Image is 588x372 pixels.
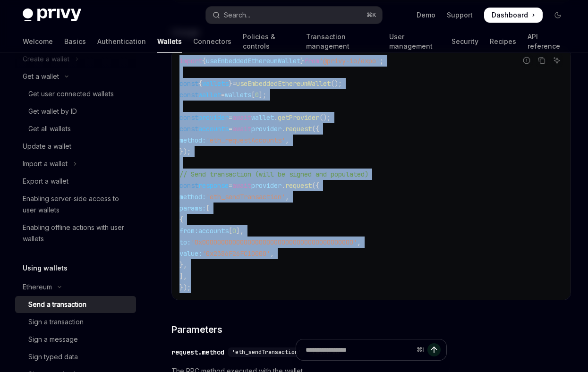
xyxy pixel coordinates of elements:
span: (); [319,113,331,122]
a: Authentication [97,30,146,53]
button: Copy the contents from the code block [536,54,548,67]
span: accounts [198,227,229,235]
a: Sign typed data [15,348,136,365]
span: import [179,57,202,65]
span: await [232,113,251,122]
span: { [202,57,206,65]
span: response [198,181,229,190]
span: 0 [232,227,236,235]
span: , [285,193,289,201]
div: Get wallet by ID [28,106,77,117]
div: Sign a message [28,334,78,345]
button: Send message [427,343,441,356]
span: 'eth_requestAccounts' [206,136,285,144]
span: const [179,79,198,88]
span: '@privy-io/expo' [319,57,380,65]
a: Enabling offline actions with user wallets [15,219,136,247]
button: Toggle dark mode [550,8,565,23]
a: API reference [528,30,565,53]
span: method: [179,193,206,201]
div: Sign typed data [28,351,78,363]
span: useEmbeddedEthereumWallet [206,57,300,65]
div: Get a wallet [23,71,59,82]
span: } [300,57,304,65]
a: Recipes [490,30,516,53]
span: 0 [255,91,259,99]
span: { [198,79,202,88]
span: '0x2386F26FC10000' [202,249,270,258]
div: Update a wallet [23,141,71,152]
span: (); [331,79,342,88]
span: const [179,91,198,99]
span: [ [229,227,232,235]
h5: Using wallets [23,262,68,274]
span: , [285,136,289,144]
span: wallets [225,91,251,99]
span: . [281,181,285,190]
a: Welcome [23,30,53,53]
span: wallet [251,113,274,122]
span: = [229,113,232,122]
span: }); [179,283,191,292]
a: Basics [64,30,86,53]
button: Toggle Get a wallet section [15,68,136,85]
span: '0x0000000000000000000000000000000000000000' [191,238,357,246]
span: const [179,113,198,122]
span: = [232,79,236,88]
a: Sign a message [15,331,136,348]
span: , [357,238,361,246]
a: Sign a transaction [15,313,136,330]
a: Wallets [157,30,182,53]
span: } [229,79,232,88]
span: request [285,125,312,133]
div: Sign a transaction [28,316,84,328]
button: Toggle Import a wallet section [15,155,136,172]
span: ({ [312,125,319,133]
div: Ethereum [23,281,52,293]
span: ({ [312,181,319,190]
button: Ask AI [551,54,563,67]
span: getProvider [278,113,319,122]
span: ⌘ K [366,11,376,19]
a: Export a wallet [15,173,136,190]
a: Policies & controls [243,30,295,53]
a: Get all wallets [15,120,136,137]
span: }); [179,147,191,156]
span: = [229,181,232,190]
a: Get wallet by ID [15,103,136,120]
a: Security [452,30,478,53]
div: Send a transaction [28,299,86,310]
input: Ask a question... [306,339,413,360]
a: Enabling server-side access to user wallets [15,190,136,219]
span: from [304,57,319,65]
span: value: [179,249,202,258]
span: [ [206,204,210,212]
span: ], [179,272,187,280]
span: . [281,125,285,133]
div: Enabling offline actions with user wallets [23,222,130,245]
span: { [179,215,183,224]
span: accounts [198,125,229,133]
span: [ [251,91,255,99]
a: Get user connected wallets [15,85,136,102]
span: provider [198,113,229,122]
span: ; [380,57,383,65]
a: Dashboard [484,8,543,23]
div: Search... [224,9,250,21]
span: to: [179,238,191,246]
div: Import a wallet [23,158,68,169]
button: Toggle Ethereum section [15,279,136,296]
span: , [270,249,274,258]
span: // Send transaction (will be signed and populated) [179,170,368,178]
span: wallet [198,91,221,99]
a: Transaction management [306,30,378,53]
span: }, [179,261,187,269]
span: 'eth_sendTransaction' [206,193,285,201]
a: Send a transaction [15,296,136,313]
span: request [285,181,312,190]
span: await [232,125,251,133]
span: wallets [202,79,229,88]
span: . [274,113,278,122]
button: Report incorrect code [520,54,533,67]
span: provider [251,125,281,133]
